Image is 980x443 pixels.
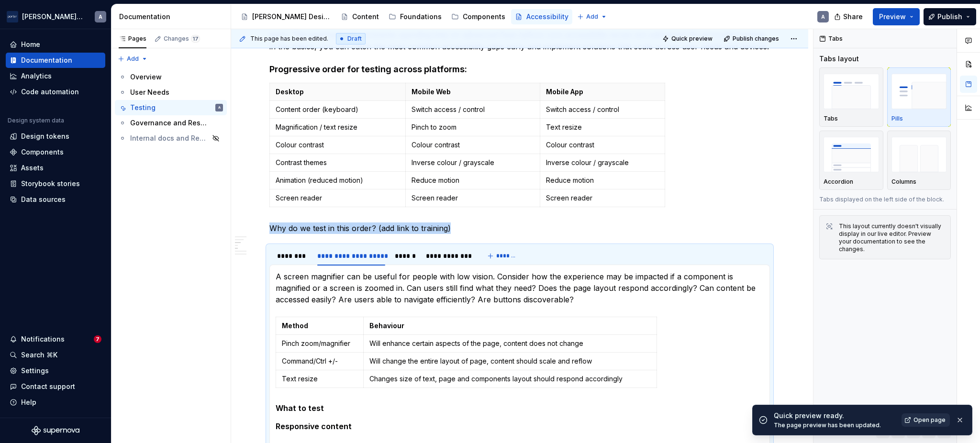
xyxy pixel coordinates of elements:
button: placeholderPills [887,67,951,127]
div: [PERSON_NAME] Design [252,12,331,22]
div: Contact support [21,382,75,391]
button: placeholderTabs [819,67,883,127]
p: Changes size of text, page and components layout should respond accordingly [369,374,651,384]
p: Screen reader [412,193,534,203]
div: Settings [21,366,49,376]
button: Add [115,52,151,66]
div: A [99,13,102,21]
div: A [218,103,221,112]
div: A [821,13,825,21]
p: Tabs [824,115,838,122]
div: Testing [130,103,156,112]
span: Publish changes [733,35,779,43]
p: Mobile Web [412,87,534,97]
div: Tabs layout [819,54,859,64]
a: TestingA [115,100,227,115]
div: Code automation [21,87,79,97]
p: Command/Ctrl +/- [282,356,357,366]
a: Internal docs and Resources [115,131,227,146]
a: User Needs [115,85,227,100]
span: Add [586,13,598,21]
span: 7 [94,335,101,343]
button: Publish changes [721,32,783,45]
span: Share [843,12,863,22]
a: Open page [902,413,950,427]
button: placeholderAccordion [819,131,883,190]
p: Columns [891,178,916,186]
span: This page has been edited. [250,35,328,43]
div: Search ⌘K [21,350,57,360]
button: Share [829,8,869,25]
span: Preview [879,12,906,22]
div: Help [21,398,36,407]
a: [PERSON_NAME] Design [237,9,335,24]
div: The page preview has been updated. [774,421,896,429]
div: Home [21,40,40,49]
p: Content order (keyboard) [276,105,400,114]
a: Design tokens [6,129,105,144]
div: Foundations [400,12,442,22]
p: Desktop [276,87,400,97]
p: Switch access / control [412,105,534,114]
button: Preview [873,8,920,25]
button: [PERSON_NAME] AirlinesA [2,6,109,27]
p: Colour contrast [546,140,659,150]
div: Pages [119,35,146,43]
svg: Supernova Logo [32,426,79,435]
span: Add [127,55,139,63]
p: Animation (reduced motion) [276,176,400,185]
p: Will change the entire layout of page, content should scale and reflow [369,356,651,366]
a: Home [6,37,105,52]
a: Foundations [385,9,445,24]
div: Storybook stories [21,179,80,188]
div: Quick preview ready. [774,411,896,421]
a: Overview [115,69,227,85]
div: Documentation [21,55,72,65]
a: Components [447,9,509,24]
p: Pills [891,115,903,122]
p: Colour contrast [276,140,400,150]
p: Tabs displayed on the left side of the block. [819,196,951,203]
div: Design tokens [21,132,69,141]
span: Draft [347,35,362,43]
a: Components [6,144,105,160]
button: Quick preview [659,32,717,45]
a: Code automation [6,84,105,100]
div: [PERSON_NAME] Airlines [22,12,83,22]
div: Accessibility [526,12,568,22]
strong: Responsive content [276,421,352,431]
h4: Progressive order for testing across platforms: [269,64,770,75]
p: Mobile App [546,87,659,97]
div: Design system data [8,117,64,124]
strong: Behaviour [369,321,404,330]
div: Analytics [21,71,52,81]
p: Magnification / text resize [276,122,400,132]
a: Data sources [6,192,105,207]
div: Overview [130,72,162,82]
a: Analytics [6,68,105,84]
p: Text resize [282,374,357,384]
div: Assets [21,163,44,173]
div: Page tree [237,7,572,26]
p: Screen reader [276,193,400,203]
div: Changes [164,35,200,43]
img: placeholder [891,74,947,109]
a: Content [337,9,383,24]
button: Add [574,10,610,23]
p: Colour contrast [412,140,534,150]
span: Quick preview [671,35,713,43]
p: Screen reader [546,193,659,203]
p: Will enhance certain aspects of the page, content does not change [369,339,651,348]
button: Publish [924,8,976,25]
div: Governance and Resources [130,118,209,128]
p: Pinch zoom/magnifier [282,339,357,348]
p: Switch access / control [546,105,659,114]
p: Inverse colour / grayscale [546,158,659,167]
a: Governance and Resources [115,115,227,131]
div: Data sources [21,195,66,204]
img: placeholder [824,137,879,172]
div: Page tree [115,69,227,146]
span: 17 [191,35,200,43]
span: Open page [913,416,946,424]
